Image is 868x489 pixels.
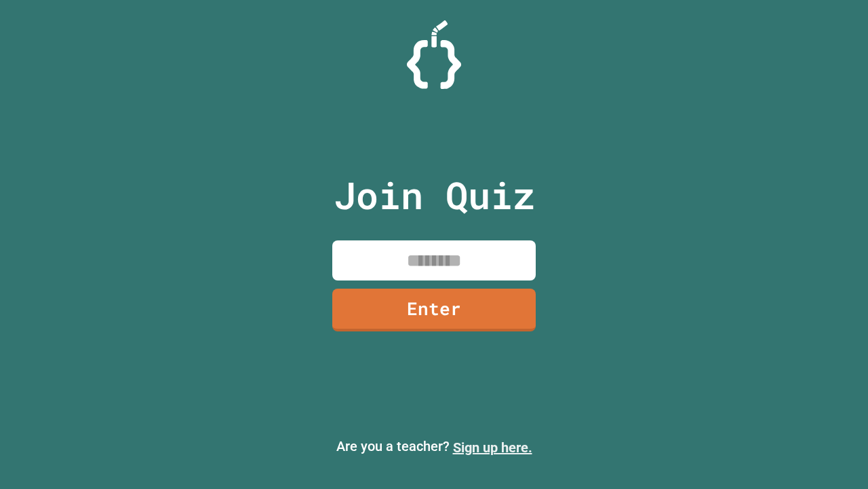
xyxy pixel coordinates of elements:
a: Sign up here. [453,439,532,456]
img: Logo.svg [407,20,461,89]
a: Enter [332,289,536,331]
iframe: chat widget [811,435,854,475]
p: Join Quiz [334,167,535,223]
p: Are you a teacher? [11,436,857,458]
iframe: chat widget [755,376,854,433]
